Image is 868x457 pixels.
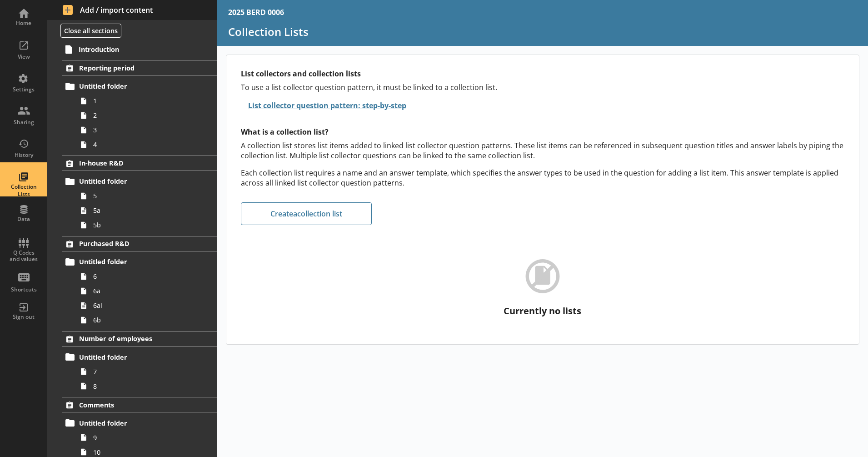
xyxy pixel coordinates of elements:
[47,60,217,151] li: Reporting periodUntitled folder1234
[79,334,190,343] span: Number of employees
[62,42,217,56] a: Introduction
[8,313,40,321] div: Sign out
[76,430,217,445] a: 9
[66,174,217,232] li: Untitled folder55a5b
[66,79,217,152] li: Untitled folder1234
[79,177,190,186] span: Untitled folder
[47,236,217,327] li: Purchased R&DUntitled folder66a6ai6b
[62,255,217,269] a: Untitled folder
[76,379,217,393] a: 8
[93,140,194,149] span: 4
[76,364,217,379] a: 7
[8,20,40,27] div: Home
[93,111,194,120] span: 2
[63,5,202,15] span: Add / import content
[62,156,217,171] a: In-house R&D
[241,305,844,317] p: Currently no lists
[76,189,217,203] a: 5
[79,45,190,54] span: Introduction
[93,96,194,105] span: 1
[8,216,40,223] div: Data
[62,416,217,430] a: Untitled folder
[228,7,284,17] div: 2025 BERD 0006
[241,98,408,114] button: List collector question pattern: step-by-step
[93,126,194,134] span: 3
[76,269,217,284] a: 6
[66,350,217,393] li: Untitled folder78
[8,119,40,126] div: Sharing
[76,108,217,123] a: 2
[241,141,844,161] p: A collection list stores list items added to linked list collector question patterns. These list ...
[93,286,194,295] span: 6a
[76,218,217,232] a: 5b
[62,331,217,347] a: Number of employees
[241,82,844,92] p: To use a list collector question pattern, it must be linked to a collection list.
[93,382,194,391] span: 8
[76,284,217,298] a: 6a
[62,60,217,75] a: Reporting period
[76,137,217,152] a: 4
[93,316,194,324] span: 6b
[79,159,190,167] span: In-house R&D
[8,286,40,293] div: Shortcuts
[76,123,217,137] a: 3
[76,94,217,108] a: 1
[76,203,217,218] a: 5a
[228,25,858,39] h1: Collection Lists
[8,250,40,263] div: Q Codes and values
[47,331,217,393] li: Number of employeesUntitled folder78
[79,257,190,266] span: Untitled folder
[79,64,190,72] span: Reporting period
[93,206,194,215] span: 5a
[8,183,40,197] div: Collection Lists
[79,401,190,409] span: Comments
[47,156,217,232] li: In-house R&DUntitled folder55a5b
[93,191,194,200] span: 5
[8,53,40,60] div: View
[241,202,372,225] button: Createacollection list
[8,151,40,159] div: History
[241,69,844,79] h2: List collectors and collection lists
[76,298,217,313] a: 6ai
[62,397,217,412] a: Comments
[79,353,190,362] span: Untitled folder
[93,221,194,229] span: 5b
[79,239,190,248] span: Purchased R&D
[8,86,40,93] div: Settings
[241,127,844,137] h2: What is a collection list?
[93,433,194,442] span: 9
[62,174,217,189] a: Untitled folder
[66,255,217,327] li: Untitled folder66a6ai6b
[62,79,217,94] a: Untitled folder
[79,419,190,427] span: Untitled folder
[76,313,217,327] a: 6b
[93,272,194,281] span: 6
[93,448,194,457] span: 10
[93,301,194,310] span: 6ai
[93,367,194,376] span: 7
[60,24,121,38] button: Close all sections
[79,82,190,90] span: Untitled folder
[241,168,844,188] p: Each collection list requires a name and an answer template, which specifies the answer types to ...
[62,236,217,251] a: Purchased R&D
[62,350,217,364] a: Untitled folder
